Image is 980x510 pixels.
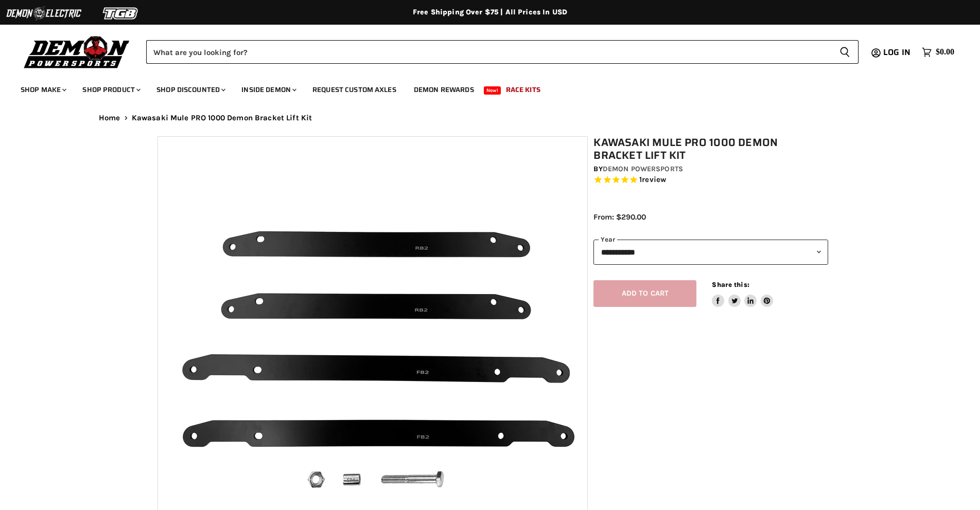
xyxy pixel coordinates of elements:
[593,136,828,162] h1: Kawasaki Mule PRO 1000 Demon Bracket Lift Kit
[712,281,749,288] span: Share this:
[406,79,482,100] a: Demon Rewards
[5,4,82,23] img: Demon Electric Logo 2
[603,165,683,173] a: Demon Powersports
[21,33,133,70] img: Demon Powersports
[917,45,959,60] a: $0.00
[498,79,548,100] a: Race Kits
[593,212,646,222] span: From: $290.00
[639,175,666,185] span: 1 reviews
[305,79,404,100] a: Request Custom Axles
[883,46,911,59] span: Log in
[712,280,773,307] aside: Share this:
[149,79,232,100] a: Shop Discounted
[13,79,73,100] a: Shop Make
[99,114,120,122] a: Home
[593,240,828,265] select: year
[642,175,666,185] span: review
[879,48,917,57] a: Log in
[82,4,160,23] img: TGB Logo 2
[13,75,952,100] ul: Main menu
[132,114,312,122] span: Kawasaki Mule PRO 1000 Demon Bracket Lift Kit
[484,86,501,95] span: New!
[75,79,147,100] a: Shop Product
[234,79,303,100] a: Inside Demon
[146,40,831,64] input: Search
[78,114,902,122] nav: Breadcrumbs
[146,40,859,64] form: Product
[831,40,859,64] button: Search
[593,175,828,186] span: Rated 5.0 out of 5 stars 1 reviews
[78,8,902,17] div: Free Shipping Over $75 | All Prices In USD
[593,163,828,175] div: by
[936,47,954,57] span: $0.00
